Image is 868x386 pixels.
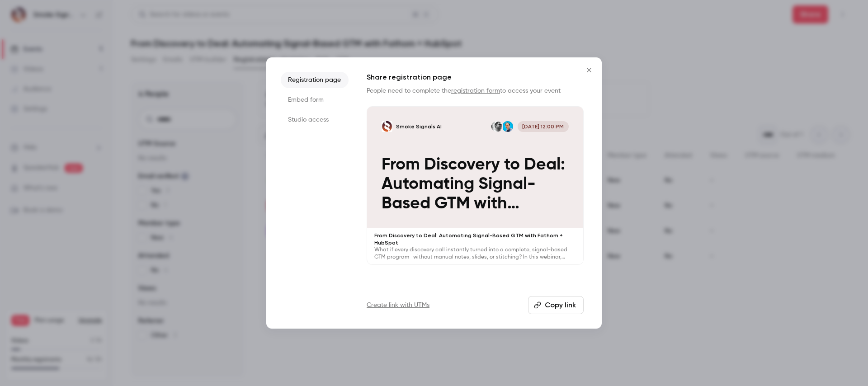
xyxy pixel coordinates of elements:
[367,106,584,265] a: From Discovery to Deal: Automating Signal-Based GTM with Fathom + HubSpotSmoke Signals AIArlo Hil...
[281,72,349,88] li: Registration page
[367,301,429,310] a: Create link with UTMs
[374,232,576,246] p: From Discovery to Deal: Automating Signal-Based GTM with Fathom + HubSpot
[491,121,502,132] img: Nick Zeckets
[281,92,349,108] li: Embed form
[451,88,500,94] a: registration form
[528,296,584,314] button: Copy link
[518,121,569,132] span: [DATE] 12:00 PM
[396,123,442,130] p: Smoke Signals AI
[580,61,598,79] button: Close
[367,72,584,83] h1: Share registration page
[281,112,349,128] li: Studio access
[367,86,584,95] p: People need to complete the to access your event
[502,121,513,132] img: Arlo Hill
[382,155,569,214] p: From Discovery to Deal: Automating Signal-Based GTM with Fathom + HubSpot
[382,121,392,132] img: From Discovery to Deal: Automating Signal-Based GTM with Fathom + HubSpot
[374,246,576,261] p: What if every discovery call instantly turned into a complete, signal-based GTM program—without m...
